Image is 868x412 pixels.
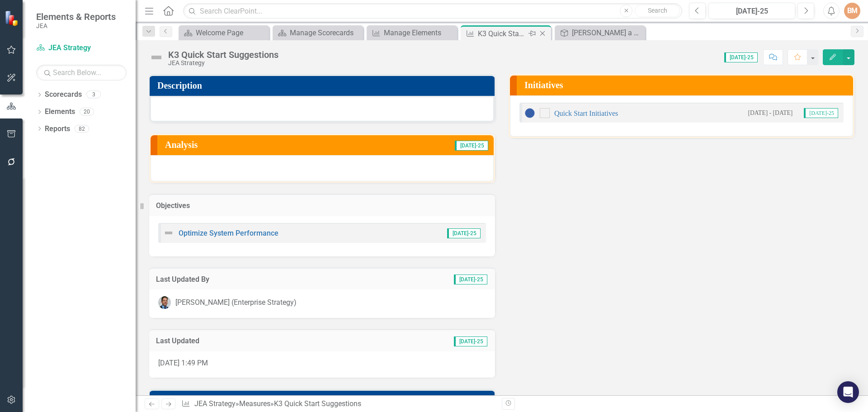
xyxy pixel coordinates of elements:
h3: Last Updated By [156,275,358,284]
input: Search ClearPoint... [183,3,682,19]
div: 82 [75,125,89,133]
a: Quick Start Initiatives [554,109,618,117]
a: Reports [45,124,70,134]
span: [DATE]-25 [454,275,487,284]
div: [DATE] 1:49 PM [149,351,495,378]
div: K3 Quick Start Suggestions [274,399,361,408]
div: 20 [80,108,94,116]
a: Scorecards [45,90,82,100]
div: » » [181,399,495,409]
a: Manage Elements [369,27,455,38]
h3: Initiatives [524,80,849,90]
div: Manage Elements [384,27,455,38]
input: Search Below... [36,65,127,81]
a: Optimize System Performance [179,229,278,237]
span: [DATE]-25 [724,52,758,62]
div: JEA Strategy [168,60,278,66]
h3: Objectives [156,202,488,210]
span: [DATE]-25 [454,336,487,346]
div: 3 [86,91,101,99]
a: Manage Scorecards [275,27,361,38]
small: JEA [36,22,116,29]
a: JEA Strategy [194,399,236,408]
a: [PERSON_NAME] a Culture of Trust and Collaboration [557,27,643,38]
div: [PERSON_NAME] a Culture of Trust and Collaboration [572,27,643,38]
div: K3 Quick Start Suggestions [168,50,278,60]
img: Christopher Barrett [158,296,171,309]
span: Elements & Reports [36,11,116,22]
a: Elements [45,107,75,117]
span: [DATE]-25 [804,108,838,118]
div: [PERSON_NAME] (Enterprise Strategy) [175,298,297,308]
img: Not Defined [149,50,164,65]
button: BM [844,3,860,19]
a: Welcome Page [181,27,267,38]
small: [DATE] - [DATE] [748,109,793,117]
h3: Owner [157,395,490,405]
div: Welcome Page [196,27,267,38]
span: Search [648,7,667,14]
img: On Hold [524,108,535,118]
span: [DATE]-25 [455,141,488,151]
a: JEA Strategy [36,43,127,53]
button: Search [635,5,680,17]
img: Not Defined [163,227,174,238]
div: Open Intercom Messenger [837,381,859,403]
h3: Last Updated [156,337,341,345]
img: ClearPoint Strategy [5,10,20,26]
span: [DATE]-25 [447,228,481,238]
h3: Description [157,81,490,90]
button: [DATE]-25 [708,3,795,19]
a: Measures [239,399,270,408]
h3: Analysis [165,140,323,150]
div: K3 Quick Start Suggestions [478,28,526,39]
div: Manage Scorecards [290,27,361,38]
div: [DATE]-25 [712,6,792,17]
